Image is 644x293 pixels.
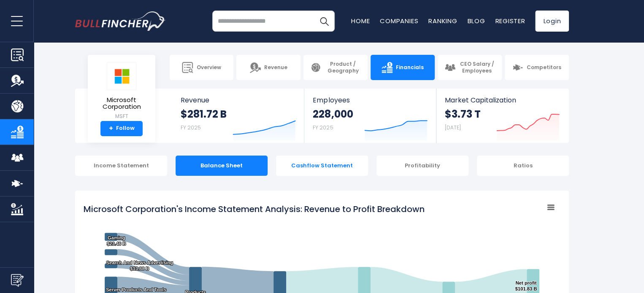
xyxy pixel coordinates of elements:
div: Balance Sheet [176,156,268,176]
span: Market Capitalization [445,96,560,104]
a: Ranking [428,16,457,25]
a: Market Capitalization $3.73 T [DATE] [436,89,568,143]
a: Blog [467,16,485,25]
div: Income Statement [75,156,167,176]
a: Login [535,11,569,32]
span: Overview [196,64,221,71]
strong: $281.72 B [181,108,227,121]
img: bullfincher logo [75,11,166,31]
span: Employees [313,96,427,104]
small: FY 2025 [313,124,333,131]
a: Product / Geography [303,55,368,80]
strong: + [109,125,113,132]
a: Competitors [505,55,569,80]
span: Revenue [181,96,296,104]
a: Register [495,16,525,25]
a: Microsoft Corporation MSFT [94,62,149,121]
a: Employees 228,000 FY 2025 [304,89,436,143]
a: Revenue [236,55,300,80]
text: Search And News Advertising $13.88 B [106,260,173,271]
a: Revenue $281.72 B FY 2025 [172,89,304,143]
span: CEO Salary / Employees [459,61,495,74]
span: Financials [396,64,424,71]
text: Gaming $23.46 B [107,235,126,246]
span: Competitors [527,64,561,71]
a: Home [351,16,370,25]
text: Net profit $101.83 B [515,280,537,291]
small: MSFT [95,113,149,120]
div: Cashflow Statement [276,156,368,176]
div: Ratios [477,156,569,176]
strong: $3.73 T [445,108,481,121]
div: Profitability [376,156,468,176]
span: Revenue [264,64,287,71]
a: Go to homepage [75,11,166,31]
a: CEO Salary / Employees [438,55,502,80]
tspan: Microsoft Corporation's Income Statement Analysis: Revenue to Profit Breakdown [84,203,425,215]
small: FY 2025 [181,124,201,131]
span: Product / Geography [325,61,361,74]
small: [DATE] [445,124,461,131]
strong: 228,000 [313,108,353,121]
a: Overview [170,55,234,80]
a: Financials [371,55,435,80]
span: Microsoft Corporation [95,97,149,110]
a: +Follow [100,121,143,136]
button: Search [314,11,335,32]
a: Companies [380,16,418,25]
